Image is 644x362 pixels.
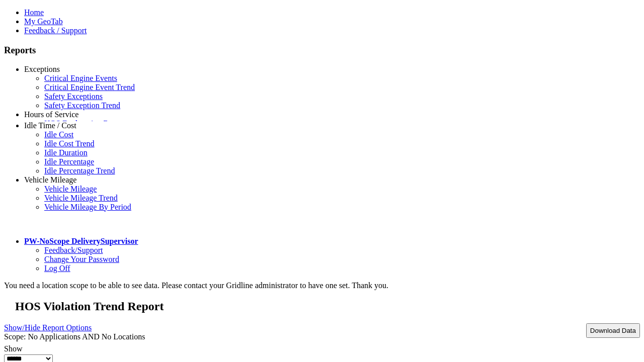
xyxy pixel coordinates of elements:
[24,65,60,73] a: Exceptions
[586,323,640,338] button: Download Data
[44,157,94,166] a: Idle Percentage
[44,246,103,254] a: Feedback/Support
[4,332,145,341] span: Scope: No Applications AND No Locations
[24,110,78,119] a: Hours of Service
[44,74,117,82] a: Critical Engine Events
[44,139,95,148] a: Idle Cost Trend
[44,148,88,157] a: Idle Duration
[4,344,22,353] label: Show
[44,130,73,139] a: Idle Cost
[4,281,640,290] div: You need a location scope to be able to see data. Please contact your Gridline administrator to h...
[15,300,640,313] h2: HOS Violation Trend Report
[24,26,87,35] a: Feedback / Support
[24,121,76,130] a: Idle Time / Cost
[44,166,115,175] a: Idle Percentage Trend
[24,17,63,26] a: My GeoTab
[4,321,92,334] a: Show/Hide Report Options
[44,83,135,92] a: Critical Engine Event Trend
[44,264,70,273] a: Log Off
[24,8,44,17] a: Home
[44,194,118,202] a: Vehicle Mileage Trend
[44,119,128,128] a: HOS Explanation Reports
[44,203,131,211] a: Vehicle Mileage By Period
[24,175,76,184] a: Vehicle Mileage
[44,101,120,110] a: Safety Exception Trend
[44,92,103,101] a: Safety Exceptions
[24,237,138,245] a: PW-NoScope DeliverySupervisor
[44,185,97,193] a: Vehicle Mileage
[44,255,119,263] a: Change Your Password
[4,45,640,56] h3: Reports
